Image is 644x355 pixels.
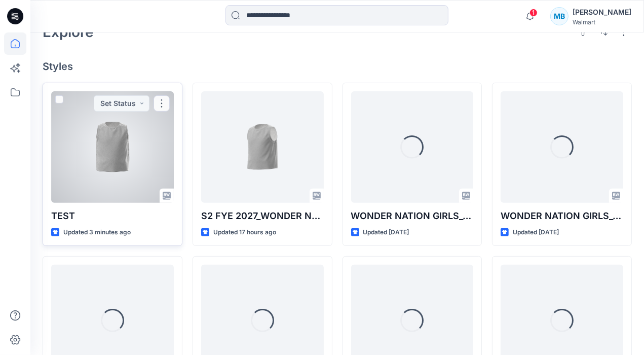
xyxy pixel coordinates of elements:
div: MB [550,7,569,25]
a: S2 FYE 2027_WONDER NATION TANK TOP [201,91,324,203]
p: S2 FYE 2027_WONDER NATION TANK TOP [201,209,324,223]
span: 1 [529,9,538,17]
p: Updated [DATE] [363,227,409,238]
p: Updated 3 minutes ago [63,227,131,238]
p: WONDER NATION GIRLS_TANK TOP_S2 26_WHITE GROUNDS [351,209,474,223]
h4: Styles [43,60,632,73]
div: Walmart [573,18,631,26]
p: Updated [DATE] [513,227,559,238]
p: Updated 17 hours ago [213,227,276,238]
h2: Explore [43,24,94,40]
div: [PERSON_NAME] [573,6,631,18]
p: WONDER NATION GIRLS_TANK TOP_S2 26 [501,209,623,223]
p: TEST [51,209,174,223]
a: TEST [51,91,174,203]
